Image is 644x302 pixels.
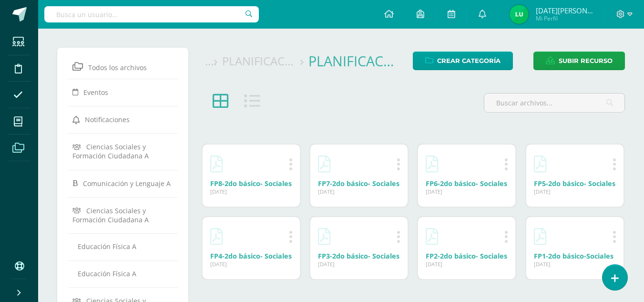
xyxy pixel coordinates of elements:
[210,251,292,260] a: FP4-2do básico- Sociales
[534,225,546,248] a: Descargar FP1-2do básico-Sociales.pdf
[534,260,616,268] div: [DATE]
[72,58,173,75] a: Todos los archivos
[318,152,330,175] a: Descargar FP7-2do básico- Sociales.pdf
[534,179,615,188] a: FP5-2do básico- Sociales
[318,225,330,248] a: Descargar FP3-2do básico- Sociales.pdf
[318,179,399,188] a: FP7-2do básico- Sociales
[210,188,292,195] div: [DATE]
[72,142,149,160] span: Ciencias Sociales y Formación Ciudadana A
[510,5,529,24] img: 8960283e0a9ce4b4ff33e9216c6cd427.png
[426,225,438,248] a: Descargar FP2-2do básico- Sociales.pdf
[318,260,400,268] div: [DATE]
[205,53,217,69] a: ...
[72,111,173,128] a: Notificaciones
[210,179,292,188] div: Descargar FP8-2do básico- Sociales.pdf
[72,238,173,255] a: Educación Física A
[534,179,616,188] div: Descargar FP5-2do básico- Sociales.pdf
[437,52,501,70] span: Crear Categoría
[72,202,173,228] a: Ciencias Sociales y Formación Ciudadana A
[426,251,507,260] a: FP2-2do básico- Sociales
[210,251,292,260] div: Descargar FP4-2do básico- Sociales.pdf
[44,6,259,22] input: Busca un usuario...
[210,260,292,268] div: [DATE]
[222,53,308,69] div: PLANIFICACIÓNES -SABADOS-I UNIDAD
[536,14,593,22] span: Mi Perfil
[426,260,508,268] div: [DATE]
[72,83,173,101] a: Eventos
[426,152,438,175] a: Descargar FP6-2do básico- Sociales.pdf
[308,52,557,70] a: PLANIFICACIÓNES -SABADOS-I UNIDAD
[78,269,136,278] span: Educación Física A
[318,188,400,195] div: [DATE]
[318,251,399,260] a: FP3-2do básico- Sociales
[536,6,593,15] span: [DATE][PERSON_NAME]
[205,53,222,69] div: ...
[534,251,613,260] a: FP1-2do básico-Sociales
[484,94,624,112] input: Buscar archivos...
[426,179,507,188] a: FP6-2do básico- Sociales
[83,179,171,188] span: Comunicación y Lenguaje A
[534,188,616,195] div: [DATE]
[72,138,173,164] a: Ciencias Sociales y Formación Ciudadana A
[210,152,223,175] a: Descargar FP8-2do básico- Sociales.pdf
[72,175,173,192] a: Comunicación y Lenguaje A
[533,52,625,70] a: Subir recurso
[413,52,513,70] a: Crear Categoría
[72,206,149,224] span: Ciencias Sociales y Formación Ciudadana A
[222,53,430,69] a: PLANIFICACIÓNES -SABADOS-I UNIDAD
[559,52,613,70] span: Subir recurso
[426,251,508,260] div: Descargar FP2-2do básico- Sociales.pdf
[534,251,616,260] div: Descargar FP1-2do básico-Sociales.pdf
[318,179,400,188] div: Descargar FP7-2do básico- Sociales.pdf
[210,225,223,248] a: Descargar FP4-2do básico- Sociales.pdf
[318,251,400,260] div: Descargar FP3-2do básico- Sociales.pdf
[534,152,546,175] a: Descargar FP5-2do básico- Sociales.pdf
[210,179,292,188] a: FP8-2do básico- Sociales
[72,265,173,282] a: Educación Física A
[88,63,147,72] span: Todos los archivos
[78,242,136,251] span: Educación Física A
[426,179,508,188] div: Descargar FP6-2do básico- Sociales.pdf
[426,188,508,195] div: [DATE]
[83,88,108,97] span: Eventos
[85,115,130,124] span: Notificaciones
[308,52,409,70] div: PLANIFICACIÓNES -SABADOS-I UNIDAD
